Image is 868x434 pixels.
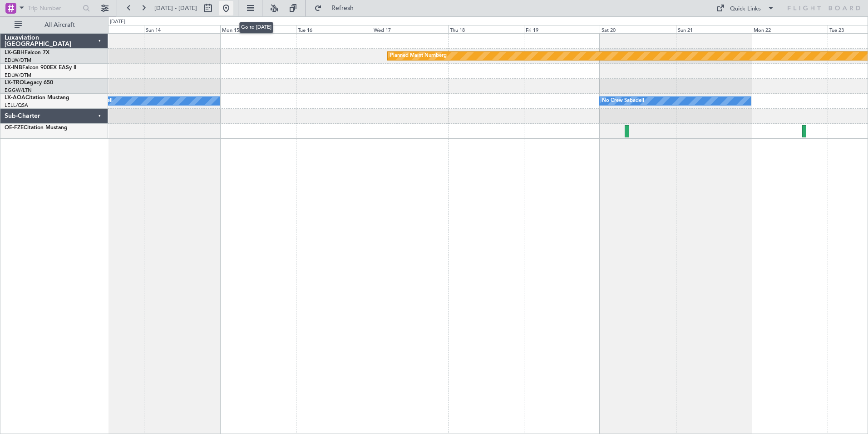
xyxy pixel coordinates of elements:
[5,87,32,94] a: EGGW/LTN
[220,25,296,33] div: Mon 15
[154,4,197,12] span: [DATE] - [DATE]
[390,49,447,63] div: Planned Maint Nurnberg
[524,25,600,33] div: Fri 19
[5,125,24,131] span: OE-FZE
[144,25,220,33] div: Sun 14
[712,1,779,15] button: Quick Links
[600,25,676,33] div: Sat 20
[5,57,31,64] a: EDLW/DTM
[5,125,68,131] a: OE-FZECitation Mustang
[602,94,644,108] div: No Crew Sabadell
[448,25,524,33] div: Thu 18
[5,80,53,86] a: LX-TROLegacy 650
[5,80,24,86] span: LX-TRO
[372,25,448,33] div: Wed 17
[324,5,362,11] span: Refresh
[28,1,80,15] input: Trip Number
[5,102,28,109] a: LELL/QSA
[296,25,372,33] div: Tue 16
[752,25,828,33] div: Mon 22
[310,1,365,15] button: Refresh
[730,5,761,14] div: Quick Links
[5,50,49,56] a: LX-GBHFalcon 7X
[24,22,96,28] span: All Aircraft
[5,72,31,79] a: EDLW/DTM
[676,25,752,33] div: Sun 21
[10,18,99,32] button: All Aircraft
[5,95,69,101] a: LX-AOACitation Mustang
[5,50,25,56] span: LX-GBH
[239,22,273,33] div: Go to [DATE]
[5,65,76,71] a: LX-INBFalcon 900EX EASy II
[5,95,25,101] span: LX-AOA
[110,18,125,26] div: [DATE]
[5,65,22,71] span: LX-INB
